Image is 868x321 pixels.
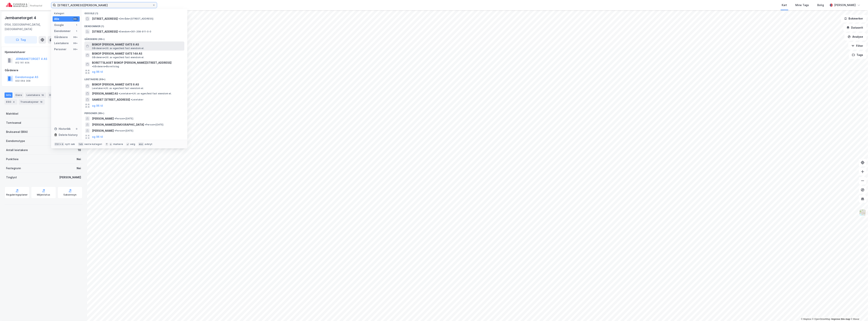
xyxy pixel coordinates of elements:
[843,24,866,31] button: Datasett
[84,143,102,146] div: neste kategori
[6,175,17,180] div: Tinglyst
[81,35,187,41] div: Gårdeiere (99+)
[92,97,130,102] span: SAMEIET [STREET_ADDRESS]
[6,148,28,152] div: Antall leietakere
[6,111,18,116] div: Matrikkel
[849,303,868,321] iframe: Chat Widget
[54,29,71,33] div: Eiendommer
[118,30,151,33] span: Eiendom • 301-208-911-0-0
[145,123,146,126] span: •
[37,193,50,196] div: Miljøstatus
[54,17,59,21] div: Alle
[5,36,37,44] button: Tag
[15,79,30,82] div: 932 064 308
[118,17,153,20] span: Område • [STREET_ADDRESS]
[54,23,64,27] div: Google
[849,51,866,59] button: Tags
[831,318,850,320] a: Improve this map
[92,135,103,139] button: og 96 til
[6,157,19,161] div: Punktleie
[138,142,144,146] div: esc
[14,92,23,98] div: Eiere
[113,143,123,146] div: markere
[92,91,118,96] span: [PERSON_NAME] AS
[48,92,66,98] div: Datasett
[81,9,187,16] div: Google (1)
[115,129,116,132] span: •
[73,48,78,51] div: 99+
[115,117,116,120] span: •
[6,130,28,134] div: Bruksareal (BRA)
[12,100,16,104] div: 4
[801,318,811,320] a: Mapbox
[92,47,144,50] span: Gårdeiere • Utl. av egen/leid fast eiendom el.
[73,36,78,39] div: 99+
[25,92,46,98] div: Leietakere
[92,51,183,56] span: BISKOP [PERSON_NAME]' GATE 14A AS
[5,99,17,105] div: ESG
[849,303,868,321] div: Kontrollprogram for chat
[39,100,43,104] div: 18
[5,22,53,31] div: 0154, [GEOGRAPHIC_DATA], [GEOGRAPHIC_DATA]
[77,166,81,171] div: Nei
[92,60,171,65] span: BORETTSLAGET BISKOP [PERSON_NAME][STREET_ADDRESS]
[92,42,183,47] span: BISKOP [PERSON_NAME]' GATE 6 AS
[92,16,118,21] span: [STREET_ADDRESS]
[59,175,81,180] div: [PERSON_NAME]
[834,3,856,7] div: [PERSON_NAME]
[81,22,187,29] div: Eiendommer (1)
[6,2,42,8] img: cushman-wakefield-realkapital-logo.202ea83816669bd177139c58696a8fa1.svg
[64,193,77,196] div: Saksinnsyn
[54,47,66,52] div: Personer
[92,56,144,59] span: Gårdeiere • Utl. av egen/leid fast eiendom el.
[131,98,143,101] span: Leietaker
[6,139,25,143] div: Eiendomstype
[115,129,133,132] span: Person • [DATE]
[817,3,824,7] div: Bolig
[5,15,37,21] div: Jernbanetorget 4
[5,68,82,73] div: Gårdeiere
[73,17,78,20] div: 99+
[6,193,28,196] div: Reguleringsplaner
[848,42,866,50] button: Filter
[59,133,78,137] div: Delete history
[92,128,114,133] span: [PERSON_NAME]
[92,87,144,90] span: Leietaker • Utl. av egen/leid fast eiendom el.
[75,127,78,130] div: 0
[119,92,172,95] span: Leietaker • Utl. av egen/leid fast eiendom el.
[81,75,187,82] div: Leietakere (99+)
[92,103,103,108] button: og 96 til
[5,92,12,98] div: Info
[78,142,84,146] div: tab
[118,30,120,33] span: •
[812,318,831,320] a: OpenStreetMap
[54,41,69,45] div: Leietakere
[54,35,68,39] div: Gårdeiere
[65,143,75,146] div: nytt søk
[19,99,45,105] div: Transaksjoner
[81,109,187,116] div: Personer (99+)
[841,15,866,22] button: Bokmerker
[6,166,21,171] div: Festegrunn
[119,92,120,95] span: •
[77,157,81,161] div: Nei
[92,65,93,68] span: •
[75,30,78,33] div: 1
[56,2,152,8] input: Søk på adresse, matrikkel, gårdeiere, leietakere eller personer
[796,3,809,7] div: Mine Tags
[73,42,78,45] div: 99+
[145,123,164,126] span: Person • [DATE]
[115,117,133,120] span: Person • [DATE]
[92,65,119,68] span: Gårdeiere • Borettslag
[131,98,132,101] span: •
[92,29,118,34] span: [STREET_ADDRESS]
[92,116,114,121] span: [PERSON_NAME]
[859,209,866,216] img: Z
[15,61,30,64] div: 912 161 404
[78,148,81,152] div: 16
[5,50,82,54] div: Hjemmelshaver
[75,23,78,27] div: 1
[6,121,21,125] div: Tomteareal
[92,82,183,87] span: BISKOP [PERSON_NAME]' GATE 6 AS
[845,33,866,41] button: Analyse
